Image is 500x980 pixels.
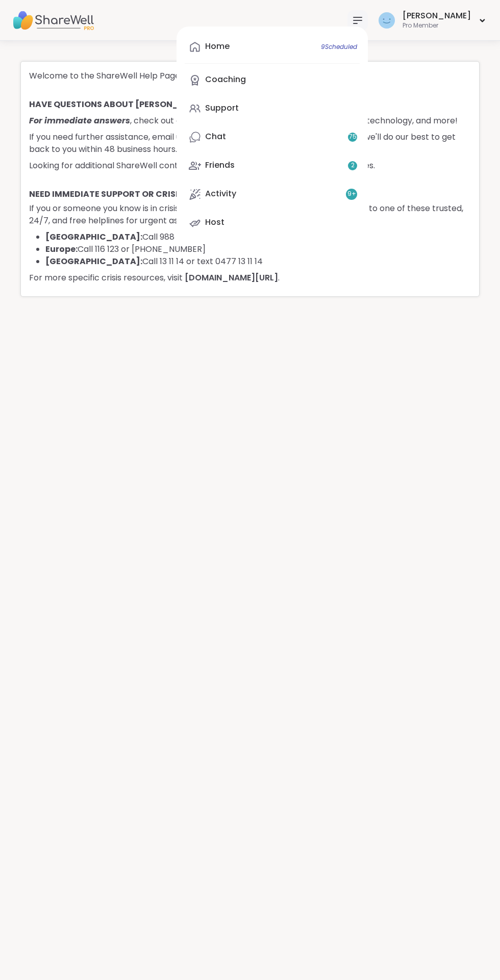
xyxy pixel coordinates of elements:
[45,231,142,243] b: [GEOGRAPHIC_DATA]:
[29,131,471,156] p: If you need further assistance, email us at , and we'll do our best to get back to you within 48 ...
[185,35,360,59] a: Home9Scheduled
[29,160,471,172] p: Looking for additional ShareWell content? Visit our for more insights and updates.
[403,10,471,21] div: [PERSON_NAME]
[349,133,357,141] span: 75
[29,70,471,82] p: Welcome to the ShareWell Help Page!
[205,102,239,114] div: Support
[185,125,360,149] a: Chat75
[45,243,78,255] b: Europe:
[205,160,235,171] div: Friends
[45,255,142,267] b: [GEOGRAPHIC_DATA]:
[185,153,360,178] a: Friends2
[185,272,278,283] a: [DOMAIN_NAME][URL]
[45,255,471,268] li: Call 13 11 14 or text 0477 13 11 14
[205,131,226,142] div: Chat
[45,231,471,243] li: Call 988
[205,41,230,52] div: Home
[29,272,471,284] p: For more specific crisis resources, visit .
[185,182,360,207] a: Activity9+
[205,217,224,228] div: Host
[29,115,471,127] p: , check out our for inquiries about membership, billing, technology, and more!
[29,98,471,115] h4: HAVE QUESTIONS ABOUT [PERSON_NAME]?
[379,12,395,29] img: Cyndy
[347,190,356,198] span: 9 +
[185,68,360,92] a: Coaching
[205,74,246,85] div: Coaching
[45,243,471,255] li: Call 116 123 or [PHONE_NUMBER]
[185,96,360,121] a: Support
[29,188,471,202] h4: NEED IMMEDIATE SUPPORT OR CRISIS RESOURCES?
[29,115,130,126] span: For immediate answers
[185,211,360,235] a: Host
[351,161,355,170] span: 2
[321,43,357,51] span: 9 Scheduled
[205,188,236,199] div: Activity
[29,202,471,227] p: If you or someone you know is in crisis or contemplating self-harm, please reach out to one of th...
[12,3,94,38] img: ShareWell Nav Logo
[403,21,471,30] div: Pro Member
